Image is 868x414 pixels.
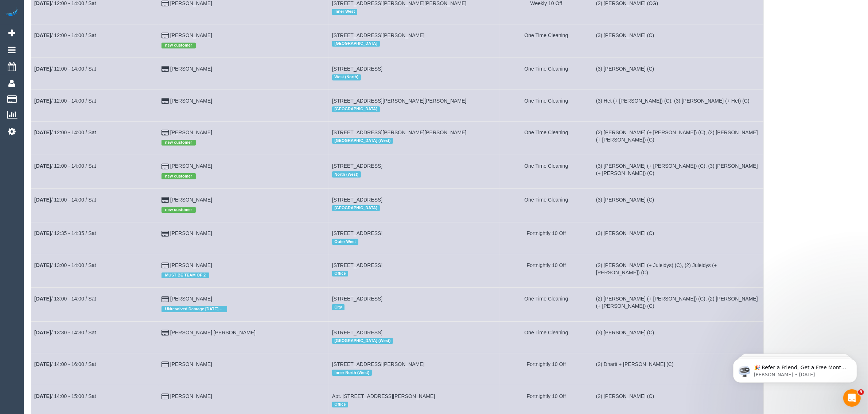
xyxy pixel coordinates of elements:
[332,393,435,399] span: Apt. [STREET_ADDRESS][PERSON_NAME]
[329,188,499,222] td: Service location
[332,361,425,367] span: [STREET_ADDRESS][PERSON_NAME]
[34,262,96,268] a: [DATE]/ 13:00 - 14:00 / Sat
[332,205,380,211] span: [GEOGRAPHIC_DATA]
[329,288,499,321] td: Service location
[170,0,212,6] a: [PERSON_NAME]
[34,66,96,72] a: [DATE]/ 12:00 - 14:00 / Sat
[34,296,96,302] a: [DATE]/ 13:00 - 14:00 / Sat
[499,58,593,89] td: Frequency
[161,67,169,72] i: Credit Card Payment
[34,0,51,6] b: [DATE]
[34,330,96,335] a: [DATE]/ 13:30 - 14:30 / Sat
[332,170,497,179] div: Location
[31,353,159,385] td: Schedule date
[161,99,169,104] i: Credit Card Payment
[170,262,212,268] a: [PERSON_NAME]
[31,188,159,222] td: Schedule date
[34,393,96,399] a: [DATE]/ 14:00 - 15:00 / Sat
[332,9,357,15] span: Inner West
[161,394,169,399] i: Credit Card Payment
[499,188,593,222] td: Frequency
[31,58,159,89] td: Schedule date
[170,32,212,38] a: [PERSON_NAME]
[332,302,497,312] div: Location
[34,197,51,203] b: [DATE]
[329,58,499,89] td: Service location
[858,389,864,395] span: 9
[4,7,19,17] a: Automaid Logo
[332,106,380,112] span: [GEOGRAPHIC_DATA]
[170,98,212,104] a: [PERSON_NAME]
[329,222,499,254] td: Service location
[593,58,764,89] td: Assigned to
[161,272,209,278] span: MUST BE TEAM OF 2
[332,400,497,409] div: Location
[158,24,329,57] td: Customer
[593,122,764,155] td: Assigned to
[593,288,764,321] td: Assigned to
[161,306,227,312] span: UNresolved Damage [DATE] VC
[34,163,51,169] b: [DATE]
[499,89,593,121] td: Frequency
[332,370,372,375] span: Inner North (West)
[34,361,96,367] a: [DATE]/ 14:00 - 16:00 / Sat
[593,155,764,188] td: Assigned to
[34,361,51,367] b: [DATE]
[161,43,196,48] span: new customer
[158,89,329,121] td: Customer
[161,207,196,213] span: new customer
[329,24,499,57] td: Service location
[158,353,329,385] td: Customer
[158,288,329,321] td: Customer
[34,230,51,236] b: [DATE]
[593,89,764,121] td: Assigned to
[161,297,169,302] i: Credit Card Payment
[332,368,497,377] div: Location
[332,74,361,80] span: West (North)
[329,122,499,155] td: Service location
[332,304,345,310] span: City
[499,254,593,287] td: Frequency
[34,66,51,72] b: [DATE]
[170,197,212,203] a: [PERSON_NAME]
[34,0,96,6] a: [DATE]/ 12:00 - 14:00 / Sat
[332,0,467,6] span: [STREET_ADDRESS][PERSON_NAME][PERSON_NAME]
[158,155,329,188] td: Customer
[332,72,497,82] div: Location
[593,254,764,287] td: Assigned to
[332,138,393,144] span: [GEOGRAPHIC_DATA] (West)
[332,269,497,278] div: Location
[34,197,96,203] a: [DATE]/ 12:00 - 14:00 / Sat
[32,28,126,35] p: Message from Ellie, sent 1d ago
[593,353,764,385] td: Assigned to
[161,140,196,146] span: new customer
[158,122,329,155] td: Customer
[170,163,212,169] a: [PERSON_NAME]
[332,402,348,407] span: Office
[332,66,382,72] span: [STREET_ADDRESS]
[332,104,497,114] div: Location
[161,263,169,268] i: Credit Card Payment
[34,130,51,135] b: [DATE]
[32,21,125,99] span: 🎉 Refer a Friend, Get a Free Month! 🎉 Love Automaid? Share the love! When you refer a friend who ...
[31,24,159,57] td: Schedule date
[332,330,382,335] span: [STREET_ADDRESS]
[170,330,256,335] a: [PERSON_NAME] [PERSON_NAME]
[332,163,382,169] span: [STREET_ADDRESS]
[161,198,169,203] i: Credit Card Payment
[161,1,169,6] i: Credit Card Payment
[31,222,159,254] td: Schedule date
[31,155,159,188] td: Schedule date
[332,230,382,236] span: [STREET_ADDRESS]
[499,24,593,57] td: Frequency
[329,321,499,353] td: Service location
[161,231,169,236] i: Credit Card Payment
[332,171,361,177] span: North (West)
[332,296,382,302] span: [STREET_ADDRESS]
[161,164,169,169] i: Credit Card Payment
[34,130,96,135] a: [DATE]/ 12:00 - 14:00 / Sat
[593,188,764,222] td: Assigned to
[34,32,96,38] a: [DATE]/ 12:00 - 14:00 / Sat
[593,321,764,353] td: Assigned to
